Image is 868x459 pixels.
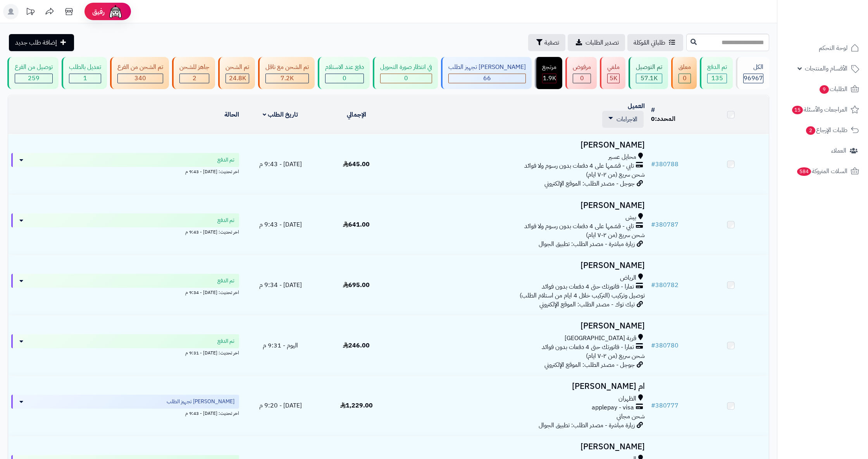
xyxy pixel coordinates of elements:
div: المحدد: [651,115,690,124]
div: مرتجع [542,63,556,72]
span: [DATE] - 9:20 م [259,401,302,410]
a: تاريخ الطلب [263,110,298,119]
div: 1 [69,74,101,83]
span: 9 [819,85,829,94]
a: #380788 [651,160,679,169]
a: إضافة طلب جديد [9,34,74,51]
span: اليوم - 9:31 م [263,341,298,350]
span: تم الدفع [217,217,234,224]
span: الاجراءات [617,115,637,124]
span: 645.00 [343,160,370,169]
span: الأقسام والمنتجات [805,63,847,74]
div: اخر تحديث: [DATE] - 9:43 م [11,167,239,175]
div: في انتظار صورة التحويل [380,63,432,72]
h3: ام [PERSON_NAME] [398,382,645,391]
div: تم الشحن من الفرع [117,63,163,72]
div: تم الشحن مع ناقل [265,63,309,72]
a: السلات المتروكة584 [782,162,863,181]
div: 24825 [226,74,249,83]
div: 0 [573,74,591,83]
div: 7222 [266,74,308,83]
span: تصدير الطلبات [586,38,619,47]
h3: [PERSON_NAME] [398,201,645,210]
span: المراجعات والأسئلة [791,104,847,115]
div: جاهز للشحن [179,63,209,72]
div: 57119 [636,74,662,83]
span: شحن سريع (من ٢-٧ ايام) [586,230,645,240]
a: الكل96967 [734,57,771,89]
span: قرية [GEOGRAPHIC_DATA] [565,334,636,343]
span: [DATE] - 9:34 م [259,280,302,290]
span: زيارة مباشرة - مصدر الطلب: تطبيق الجوال [539,239,635,249]
span: العملاء [831,145,846,156]
span: 1 [83,74,87,83]
span: 24.8K [229,74,246,83]
span: # [651,401,655,410]
span: جوجل - مصدر الطلب: الموقع الإلكتروني [544,360,635,370]
a: الاجراءات [608,115,637,124]
a: العميل [628,101,645,111]
span: تمارا - فاتورتك حتى 4 دفعات بدون فوائد [542,343,634,352]
span: # [651,341,655,350]
a: #380787 [651,220,679,229]
img: ai-face.png [108,4,123,19]
div: ملغي [607,63,620,72]
div: 259 [15,74,52,83]
a: تحديثات المنصة [21,4,40,21]
span: الظهران [618,394,636,403]
span: 641.00 [343,220,370,229]
span: 96967 [744,74,763,83]
div: [PERSON_NAME] تجهيز الطلب [448,63,526,72]
a: العملاء [782,141,863,160]
h3: [PERSON_NAME] [398,261,645,270]
span: 2 [193,74,196,83]
a: الحالة [224,110,239,119]
span: زيارة مباشرة - مصدر الطلب: تطبيق الجوال [539,421,635,430]
span: طلباتي المُوكلة [634,38,665,47]
a: تعديل بالطلب 1 [60,57,108,89]
span: applepay - visa [592,403,634,412]
span: 340 [134,74,146,83]
div: 0 [325,74,363,83]
a: تم الشحن من الفرع 340 [108,57,170,89]
a: مرتجع 1.9K [533,57,564,89]
button: تصفية [528,34,565,51]
span: تم الدفع [217,156,234,164]
span: جوجل - مصدر الطلب: الموقع الإلكتروني [544,179,635,188]
span: تيك توك - مصدر الطلب: الموقع الإلكتروني [539,300,635,309]
a: [PERSON_NAME] تجهيز الطلب 66 [439,57,533,89]
div: توصيل من الفرع [15,63,53,72]
a: لوحة التحكم [782,39,863,57]
span: الطلبات [819,84,847,95]
span: 66 [483,74,491,83]
a: طلباتي المُوكلة [627,34,683,51]
span: طلبات الإرجاع [805,125,847,136]
div: 135 [708,74,727,83]
a: الطلبات9 [782,80,863,98]
span: 0 [651,114,655,124]
span: [DATE] - 9:43 م [259,220,302,229]
span: توصيل وتركيب (التركيب خلال 4 ايام من استلام الطلب) [520,291,645,300]
a: تم الشحن مع ناقل 7.2K [257,57,316,89]
div: اخر تحديث: [DATE] - 9:31 م [11,348,239,356]
div: دفع عند الاستلام [325,63,364,72]
span: السلات المتروكة [796,166,847,177]
span: رفيق [92,7,105,16]
div: تم الدفع [707,63,727,72]
span: 0 [683,74,687,83]
img: logo-2.png [815,11,861,28]
a: #380777 [651,401,679,410]
span: محايل عسير [608,153,636,162]
div: اخر تحديث: [DATE] - 9:34 م [11,288,239,296]
a: #380780 [651,341,679,350]
span: الرياض [620,273,636,282]
span: 0 [580,74,584,83]
span: شحن سريع (من ٢-٧ ايام) [586,170,645,179]
span: 695.00 [343,280,370,290]
span: تم الدفع [217,277,234,285]
a: الإجمالي [347,110,366,119]
div: 0 [679,74,691,83]
h3: [PERSON_NAME] [398,442,645,451]
div: تعديل بالطلب [69,63,101,72]
h3: [PERSON_NAME] [398,321,645,330]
